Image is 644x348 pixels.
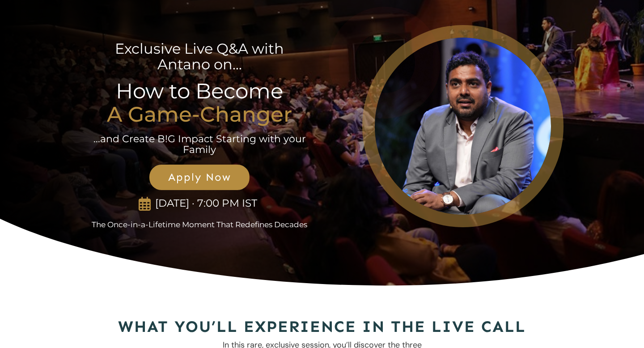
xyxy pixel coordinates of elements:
[107,102,292,127] strong: A Game-Changer
[149,165,250,190] a: Apply Now
[81,315,563,339] h2: What You’ll Experience in the Live Call
[151,197,261,210] p: [DATE] · 7:00 PM IST
[93,134,307,155] p: ...and Create B!G Impact Starting with your Family
[81,220,318,229] p: The Once-in-a-Lifetime Moment That Redefines Decades
[116,78,283,104] span: How to Become
[159,171,240,184] span: Apply Now
[115,40,284,73] span: Exclusive Live Q&A with Antano on...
